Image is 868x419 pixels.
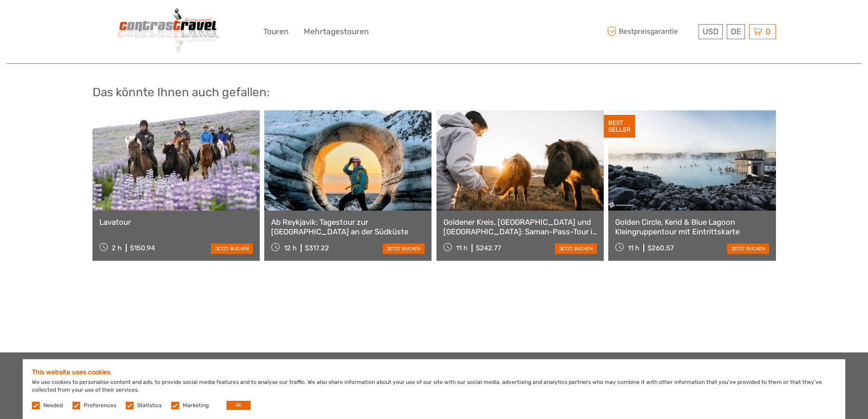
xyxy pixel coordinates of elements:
button: Open LiveChat chat widget [105,14,116,25]
div: We use cookies to personalise content and ads, to provide social media features and to analyse ou... [23,359,845,419]
a: jetzt buchen [211,243,253,254]
span: 12 h [284,244,297,252]
p: We're away right now. Please check back later! [13,16,103,23]
span: 11 h [628,244,639,252]
a: Goldener Kreis, [GEOGRAPHIC_DATA] und [GEOGRAPHIC_DATA]: Saman-Pass-Tour in kleiner Gruppe [443,217,597,236]
span: USD [703,27,719,36]
div: $260.57 [647,244,674,252]
h5: This website uses cookies [32,368,836,376]
a: Lavatour [99,217,253,227]
a: Golden Circle, Kerid & Blue Lagoon Kleingruppentour mit Eintrittskarte [615,217,769,236]
img: 3383-ee8cc717-9a6b-44c8-b5b4-ad8ebd777713_logo_big.png [117,7,220,57]
label: Statistics [137,402,162,409]
a: Touren [263,25,288,38]
div: DE [727,24,745,39]
h2: Das könnte Ihnen auch gefallen: [92,85,776,100]
div: $242.77 [476,244,501,252]
label: Marketing [183,402,209,409]
label: Needed [43,402,63,409]
button: OK [226,401,251,410]
a: jetzt buchen [727,243,769,254]
span: 2 h [112,244,122,252]
label: Preferences [84,402,116,409]
a: Ab Reykjavik: Tagestour zur [GEOGRAPHIC_DATA] an der Südküste [271,217,425,236]
div: BEST SELLER [604,115,635,138]
div: $317.22 [305,244,329,252]
span: 0 [764,27,772,36]
a: jetzt buchen [555,243,597,254]
span: Bestpreisgarantie [605,24,696,39]
a: jetzt buchen [383,243,425,254]
a: Mehrtagestouren [304,25,369,38]
span: 11 h [456,244,467,252]
div: $150.94 [130,244,155,252]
